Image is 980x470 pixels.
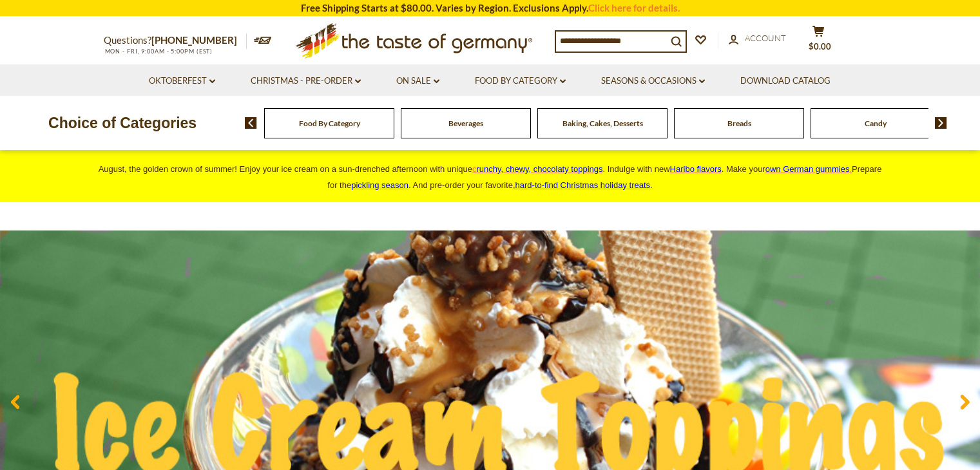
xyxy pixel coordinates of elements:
[448,118,483,128] a: Beverages
[727,118,751,128] a: Breads
[475,74,566,88] a: Food By Category
[245,117,257,129] img: previous arrow
[299,118,360,128] a: Food By Category
[588,2,680,14] a: Click here for details.
[745,33,786,43] span: Account
[104,32,247,49] p: Questions?
[670,164,722,174] a: Haribo flavors
[765,164,852,174] a: own German gummies.
[99,164,882,190] span: August, the golden crown of summer! Enjoy your ice cream on a sun-drenched afternoon with unique ...
[562,118,643,128] a: Baking, Cakes, Desserts
[865,118,887,128] a: Candy
[515,180,653,190] span: .
[251,74,361,88] a: Christmas - PRE-ORDER
[515,180,651,190] a: hard-to-find Christmas holiday treats
[740,74,831,88] a: Download Catalog
[765,164,850,174] span: own German gummies
[601,74,705,88] a: Seasons & Occasions
[476,164,602,174] span: runchy, chewy, chocolaty toppings
[729,32,786,46] a: Account
[935,117,947,129] img: next arrow
[396,74,439,88] a: On Sale
[104,48,213,55] span: MON - FRI, 9:00AM - 5:00PM (EST)
[809,41,831,52] span: $0.00
[800,25,838,57] button: $0.00
[149,74,215,88] a: Oktoberfest
[472,164,603,174] a: crunchy, chewy, chocolaty toppings
[351,180,408,190] a: pickling season
[151,34,237,46] a: [PHONE_NUMBER]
